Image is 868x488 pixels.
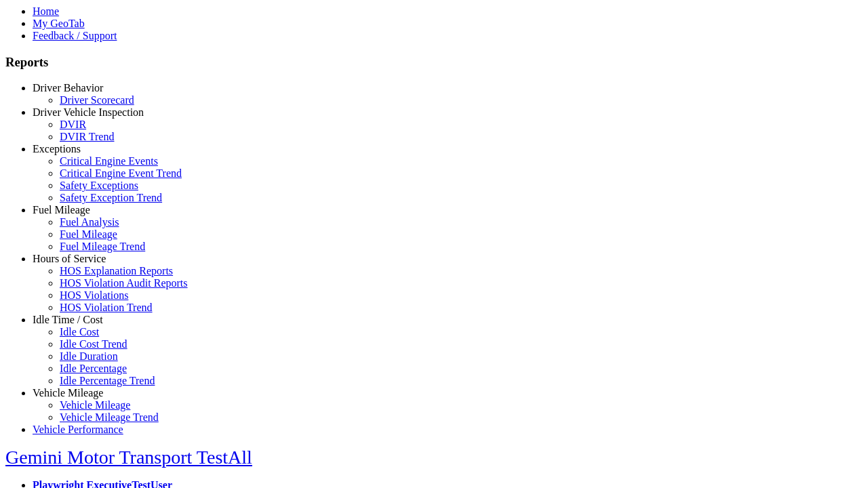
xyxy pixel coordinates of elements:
a: Hours of Service [33,253,106,264]
a: Vehicle Mileage [33,387,103,399]
a: Gemini Motor Transport TestAll [5,447,252,468]
a: Driver Behavior [33,82,103,94]
a: Safety Exception Trend [60,192,162,203]
a: Idle Cost [60,326,99,338]
a: HOS Explanation Reports [60,265,173,277]
a: DVIR Trend [60,131,114,142]
a: Exceptions [33,143,81,155]
a: My GeoTab [33,18,85,29]
a: Idle Duration [60,350,118,362]
a: Idle Percentage Trend [60,375,155,386]
a: Fuel Analysis [60,216,119,228]
a: Fuel Mileage [33,204,90,216]
h3: Reports [5,55,863,70]
a: DVIR [60,119,86,130]
a: HOS Violations [60,289,128,301]
a: Feedback / Support [33,30,117,41]
a: HOS Violation Audit Reports [60,277,188,289]
a: Critical Engine Event Trend [60,167,182,179]
a: Vehicle Performance [33,424,123,435]
a: Vehicle Mileage Trend [60,411,159,423]
a: Idle Time / Cost [33,314,103,325]
a: Driver Vehicle Inspection [33,106,144,118]
a: Idle Cost Trend [60,338,127,350]
a: Fuel Mileage Trend [60,241,145,252]
a: Home [33,5,59,17]
a: Fuel Mileage [60,228,117,240]
a: Driver Scorecard [60,94,134,106]
a: HOS Violation Trend [60,302,153,313]
a: Idle Percentage [60,363,127,374]
a: Safety Exceptions [60,180,138,191]
a: Critical Engine Events [60,155,158,167]
a: Vehicle Mileage [60,399,130,411]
